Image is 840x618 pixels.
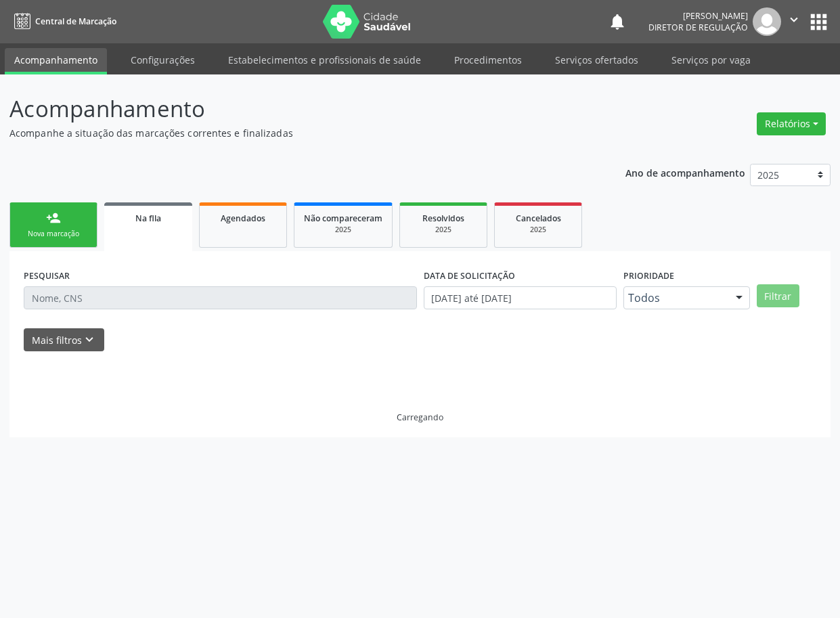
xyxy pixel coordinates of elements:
[24,286,417,309] input: Nome, CNS
[424,265,515,286] label: DATA DE SOLICITAÇÃO
[397,412,443,423] div: Carregando
[9,10,116,32] a: Central de Marcação
[757,284,799,307] button: Filtrar
[504,225,572,235] div: 2025
[304,213,382,224] span: Não compareceram
[757,112,826,135] button: Relatórios
[20,229,87,239] div: Nova marcação
[648,22,748,33] span: Diretor de regulação
[304,225,382,235] div: 2025
[424,286,617,309] input: Selecione um intervalo
[445,48,531,72] a: Procedimentos
[35,16,116,27] span: Central de Marcação
[422,213,464,224] span: Resolvidos
[628,291,722,305] span: Todos
[410,225,477,235] div: 2025
[787,12,801,27] i: 
[753,7,781,36] img: img
[82,332,97,347] i: keyboard_arrow_down
[516,213,561,224] span: Cancelados
[781,7,807,36] button: 
[135,213,161,224] span: Na fila
[24,328,104,352] button: Mais filtroskeyboard_arrow_down
[121,48,204,72] a: Configurações
[648,10,748,22] div: [PERSON_NAME]
[9,92,584,126] p: Acompanhamento
[546,48,648,72] a: Serviços ofertados
[5,48,107,74] a: Acompanhamento
[24,265,70,286] label: PESQUISAR
[221,213,265,224] span: Agendados
[608,12,627,31] button: notifications
[219,48,430,72] a: Estabelecimentos e profissionais de saúde
[623,265,674,286] label: Prioridade
[9,126,584,140] p: Acompanhe a situação das marcações correntes e finalizadas
[662,48,760,72] a: Serviços por vaga
[46,211,61,225] div: person_add
[807,10,831,34] button: apps
[625,164,745,181] p: Ano de acompanhamento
